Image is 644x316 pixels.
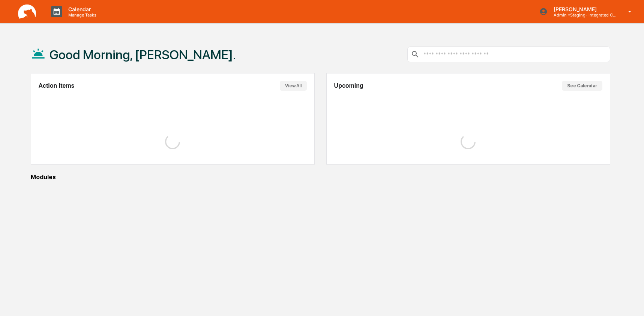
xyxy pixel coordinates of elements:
[31,174,610,181] div: Modules
[334,82,363,89] h2: Upcoming
[50,47,236,62] h1: Good Morning, [PERSON_NAME].
[62,6,100,12] p: Calendar
[548,6,617,12] p: [PERSON_NAME]
[39,82,75,89] h2: Action Items
[548,12,617,18] p: Admin • Staging- Integrated Compliance Advisors
[562,81,602,91] button: See Calendar
[280,81,307,91] button: View All
[62,12,100,18] p: Manage Tasks
[18,4,36,19] img: logo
